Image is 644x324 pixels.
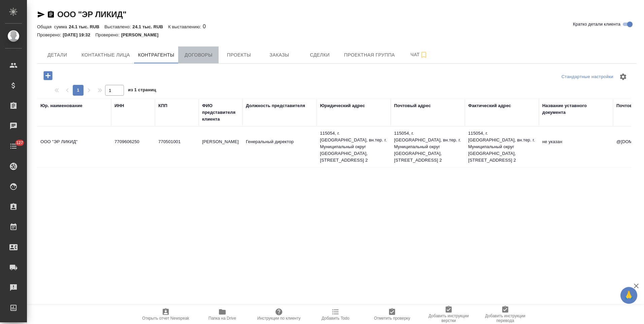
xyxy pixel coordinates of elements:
[394,102,431,109] div: Почтовый адрес
[246,102,305,109] div: Должность представителя
[465,127,539,167] td: 115054, г. [GEOGRAPHIC_DATA], вн.тер. г. Муниципальный округ [GEOGRAPHIC_DATA], [STREET_ADDRESS] 2
[251,305,307,324] button: Инструкции по клиенту
[623,288,635,302] span: 🙏
[573,21,620,28] span: Кратко детали клиента
[95,32,121,37] p: Проверено:
[344,51,395,59] span: Проектная группа
[615,69,631,85] span: Настроить таблицу
[115,102,124,109] div: ИНН
[111,135,155,159] td: 7709606250
[243,135,317,159] td: Генеральный директор
[37,32,63,37] p: Проверено:
[37,23,637,31] div: 0
[391,127,465,167] td: 115054, г. [GEOGRAPHIC_DATA], вн.тер. г. Муниципальный округ [GEOGRAPHIC_DATA], [STREET_ADDRESS] 2
[194,305,251,324] button: Папка на Drive
[138,51,174,59] span: Контрагенты
[2,138,25,155] a: 127
[303,51,336,59] span: Сделки
[47,10,55,19] button: Скопировать ссылку
[57,10,126,19] a: ООО "ЭР ЛИКИД"
[158,102,167,109] div: КПП
[69,24,104,29] p: 24.1 тыс. RUB
[208,316,236,321] span: Папка на Drive
[620,287,637,304] button: 🙏
[420,51,428,59] svg: Подписаться
[223,51,255,59] span: Проекты
[39,69,57,83] button: Добавить контрагента
[320,102,365,109] div: Юридический адрес
[182,51,215,59] span: Договоры
[364,305,420,324] button: Отметить проверку
[40,102,83,109] div: Юр. наименование
[63,32,96,37] p: [DATE] 19:32
[420,305,477,324] button: Добавить инструкции верстки
[199,135,243,159] td: [PERSON_NAME]
[104,24,132,29] p: Выставлено:
[37,10,45,19] button: Скопировать ссылку для ЯМессенджера
[468,102,511,109] div: Фактический адрес
[322,316,349,321] span: Добавить Todo
[542,102,610,116] div: Название уставного документа
[12,139,27,146] span: 127
[477,305,534,324] button: Добавить инструкции перевода
[539,135,613,159] td: не указан
[560,72,615,82] div: split button
[137,305,194,324] button: Открыть отчет Newspeak
[121,32,164,37] p: [PERSON_NAME]
[403,51,435,59] span: Чат
[155,135,199,159] td: 770501001
[307,305,364,324] button: Добавить Todo
[37,135,111,159] td: ООО "ЭР ЛИКИД"
[142,316,189,321] span: Открыть отчет Newspeak
[202,102,239,123] div: ФИО представителя клиента
[168,24,203,29] p: К выставлению:
[41,51,73,59] span: Детали
[424,314,473,323] span: Добавить инструкции верстки
[257,316,301,321] span: Инструкции по клиенту
[132,24,168,29] p: 24.1 тыс. RUB
[481,314,529,323] span: Добавить инструкции перевода
[37,24,69,29] p: Общая сумма
[374,316,410,321] span: Отметить проверку
[128,86,156,96] span: из 1 страниц
[82,51,130,59] span: Контактные лица
[263,51,295,59] span: Заказы
[317,127,391,167] td: 115054, г. [GEOGRAPHIC_DATA], вн.тер. г. Муниципальный округ [GEOGRAPHIC_DATA], [STREET_ADDRESS] 2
